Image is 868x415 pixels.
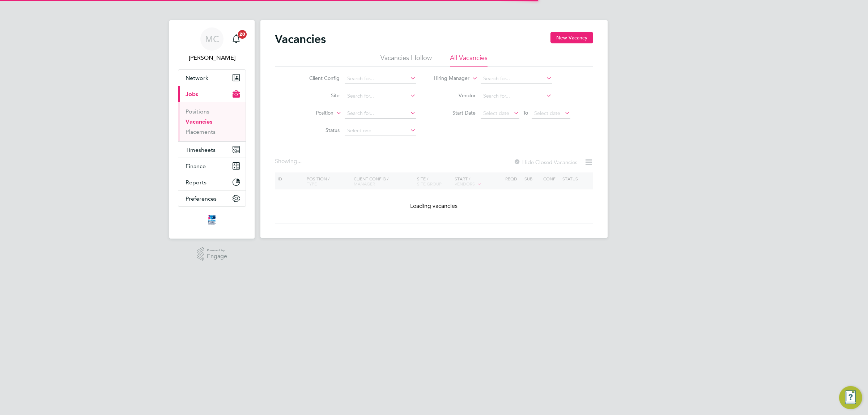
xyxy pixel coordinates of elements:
[550,32,593,43] button: New Vacancy
[178,27,246,62] a: MC[PERSON_NAME]
[839,386,862,409] button: Engage Resource Center
[292,110,333,117] label: Position
[298,127,340,133] label: Status
[450,54,488,67] li: All Vacancies
[186,195,217,202] span: Preferences
[298,75,340,81] label: Client Config
[380,54,432,67] li: Vacancies I follow
[345,74,416,84] input: Search for...
[178,158,246,174] button: Finance
[345,108,416,119] input: Search for...
[345,126,416,136] input: Select one
[434,92,476,99] label: Vendor
[481,74,552,84] input: Search for...
[205,34,219,44] span: MC
[483,110,509,116] span: Select date
[207,247,227,253] span: Powered by
[298,92,340,99] label: Site
[186,108,209,115] a: Positions
[297,158,302,165] span: ...
[229,27,243,51] a: 20
[169,20,255,239] nav: Main navigation
[178,70,246,86] button: Network
[207,253,227,260] span: Engage
[186,128,216,135] a: Placements
[186,146,216,153] span: Timesheets
[434,110,476,116] label: Start Date
[178,102,246,141] div: Jobs
[275,158,303,165] div: Showing
[521,108,530,117] span: To
[481,91,552,101] input: Search for...
[178,174,246,190] button: Reports
[197,247,227,261] a: Powered byEngage
[178,86,246,102] button: Jobs
[345,91,416,101] input: Search for...
[186,179,207,186] span: Reports
[207,214,217,226] img: itsconstruction-logo-retina.png
[178,191,246,206] button: Preferences
[186,118,212,125] a: Vacancies
[186,163,206,170] span: Finance
[178,54,246,62] span: Matthew Clark
[178,142,246,158] button: Timesheets
[238,30,247,39] span: 20
[186,91,198,98] span: Jobs
[428,75,469,82] label: Hiring Manager
[275,32,326,46] h2: Vacancies
[186,74,208,81] span: Network
[534,110,560,116] span: Select date
[178,214,246,226] a: Go to home page
[514,159,577,166] label: Hide Closed Vacancies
